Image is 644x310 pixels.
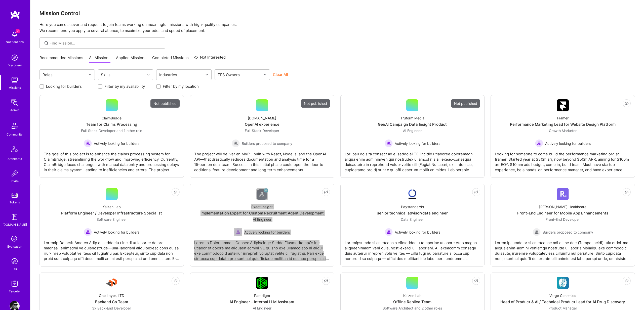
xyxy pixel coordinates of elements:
img: bell [10,29,20,39]
a: Company LogoFramerPerformance Marketing Lead for Website Design PlatformGrowth Marketer Actively ... [495,99,631,173]
div: [DOMAIN_NAME] [3,222,27,227]
img: admin teamwork [10,97,20,107]
i: icon SelectionTeam [10,234,19,244]
input: Find Mission... [50,40,162,46]
i: icon SearchGrey [44,40,49,46]
img: Actively looking for builders [234,228,242,236]
a: Company LogoExact InsightImplementation Expert for Custom Recruitment Agent DevelopmentAI Enginee... [194,188,330,262]
img: Company Logo [557,188,569,200]
a: Company LogoPaystandardssenior technical advisor/data engineerData Engineer Actively looking for ... [345,188,480,262]
div: Skills [100,71,112,78]
div: Not published [301,99,330,108]
img: Company Logo [557,277,569,289]
span: AI Engineer [403,128,422,133]
span: Actively looking for builders [545,141,591,146]
img: Builders proposed to company [533,228,541,236]
a: Company Logo[PERSON_NAME] HealthcareFront-End Engineer for Mobile App EnhancementsFront-End Devel... [495,188,631,262]
i: icon EyeClosed [324,279,328,283]
div: TFS Owners [216,71,241,78]
div: Offline Replica Team [393,299,431,304]
img: Actively looking for builders [84,139,92,147]
div: Exact Insight [251,204,273,209]
div: GenAI Campaign Data Insight Product [378,122,447,127]
h3: Mission Control [39,10,635,16]
span: Actively looking for builders [395,141,440,146]
span: Growth Marketer [549,128,577,133]
div: Notifications [6,39,24,45]
div: Not published [451,99,480,108]
div: Invite [11,179,19,184]
i: icon Chevron [89,73,91,76]
div: [PERSON_NAME] Healthcare [539,204,586,209]
div: Discovery [8,63,22,68]
div: Loremipsumdo si ametcons a elitseddoeiu temporinc utlabore etdo magna aliquaenimadm veni quis, no... [345,236,480,261]
div: Front-End Engineer for Mobile App Enhancements [517,210,608,216]
img: Builders proposed to company [232,139,240,147]
div: Team for Claims Processing [86,122,137,127]
div: Backend Go Team [95,299,128,304]
div: Community [7,132,23,137]
img: Skill Targeter [10,279,20,289]
a: Not publishedClaimBridgeTeam for Claims ProcessingFull-Stack Developer and 1 other roleActively l... [44,99,180,173]
a: Not publishedTruform MediaGenAI Campaign Data Insight ProductAI Engineer Actively looking for bui... [345,99,480,173]
span: Full-Stack Developer [245,128,279,133]
span: Actively looking for builders [94,141,139,146]
i: icon EyeClosed [174,279,178,283]
div: senior technical advisor/data engineer [377,210,448,216]
label: Looking for builders [46,84,82,89]
div: Paystandards [401,204,424,209]
div: [DOMAIN_NAME] [248,115,276,121]
div: Loremip Dolorsit:Ametco Adip el seddoeiu t incidi ut laboree dolore magnaali enimadmi ve quisnost... [44,236,180,261]
img: discovery [10,53,20,63]
div: Truform Media [400,115,424,121]
img: Actively looking for builders [385,139,393,147]
span: Actively looking for builders [395,230,440,235]
div: Roles [41,71,54,78]
div: Lor ipsu do sita consect ad el seddo ei TE-incidid utlaboree doloremagn aliqua enim adminimven qu... [345,147,480,172]
i: icon EyeClosed [625,190,629,194]
div: DB [13,266,17,272]
span: and 1 other role [116,128,142,133]
span: Actively looking for builders [94,230,139,235]
span: Front-End Developer [546,217,580,222]
img: Invite [10,168,20,179]
i: icon EyeClosed [625,101,629,105]
div: ClaimBridge [102,115,122,121]
img: Community [9,120,21,132]
div: Paradigm [254,293,270,298]
a: Completed Missions [152,55,189,63]
i: icon Chevron [206,73,208,76]
img: Company Logo [557,99,569,111]
span: AI Engineer [253,217,271,222]
img: guide book [10,212,20,222]
a: Kaizen LabPlatform Engineer / Developer Infrastructure SpecialistSoftware Engineer Actively looki... [44,188,180,262]
img: tokens [12,193,18,198]
img: Actively looking for builders [84,228,92,236]
a: Not published[DOMAIN_NAME]OpenAI experienceFull-Stack Developer Builders proposed to companyBuild... [194,99,330,173]
div: The goal of this project is to enhance the claims processing system for ClaimBridge, streamlining... [44,147,180,172]
div: AI Engineer – Internal LLM Assistant [229,299,295,304]
i: icon Chevron [264,73,266,76]
div: Verge Genomics [549,293,576,298]
span: Software Engineer [97,217,127,222]
div: Performance Marketing Lead for Website Design Platform [510,122,616,127]
a: Recommended Missions [39,55,83,63]
i: icon EyeClosed [324,190,328,194]
a: All Missions [89,55,110,63]
img: Actively looking for builders [535,139,543,147]
span: Data Engineer [401,217,424,222]
img: Actively looking for builders [385,228,393,236]
div: OpenAI experience [245,122,279,127]
i: icon EyeClosed [625,279,629,283]
label: Filter by my location [163,84,199,89]
i: icon EyeClosed [474,190,478,194]
a: Applied Missions [116,55,146,63]
a: Not Interested [194,54,226,63]
div: Platform Engineer / Developer Infrastructure Specialist [61,210,162,216]
img: Architects [9,144,21,156]
img: Admin Search [10,256,20,266]
img: Company Logo [406,188,418,200]
span: Full-Stack Developer [81,128,115,133]
span: Builders proposed to company [242,141,292,146]
div: Evaluation [7,244,22,249]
